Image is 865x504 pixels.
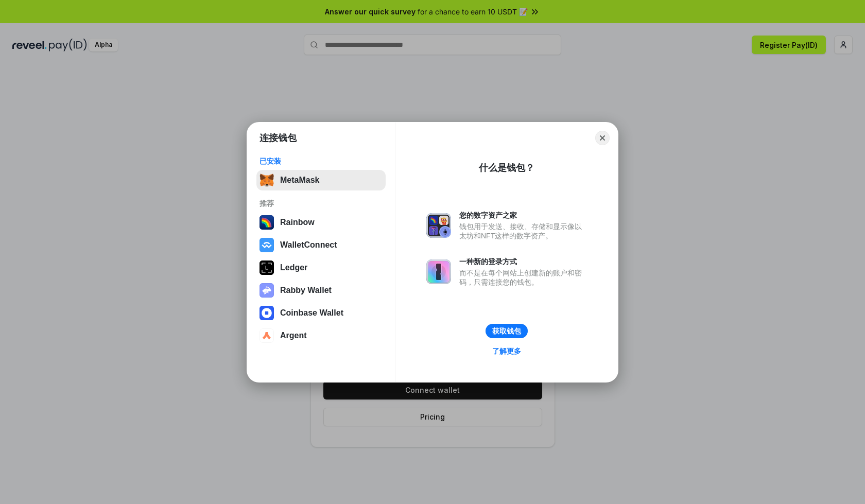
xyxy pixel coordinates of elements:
[256,303,386,323] button: Coinbase Wallet
[486,344,527,358] a: 了解更多
[280,308,343,318] div: Coinbase Wallet
[259,328,274,343] img: svg+xml,%3Csvg%20width%3D%2228%22%20height%3D%2228%22%20viewBox%3D%220%200%2028%2028%22%20fill%3D...
[259,157,383,166] div: 已安装
[426,259,451,284] img: svg+xml,%3Csvg%20xmlns%3D%22http%3A%2F%2Fwww.w3.org%2F2000%2Fsvg%22%20fill%3D%22none%22%20viewBox...
[280,218,315,227] div: Rainbow
[259,173,274,187] img: svg+xml,%3Csvg%20fill%3D%22none%22%20height%3D%2233%22%20viewBox%3D%220%200%2035%2033%22%20width%...
[280,331,307,340] div: Argent
[259,215,274,230] img: svg+xml,%3Csvg%20width%3D%22120%22%20height%3D%22120%22%20viewBox%3D%220%200%20120%20120%22%20fil...
[492,326,521,336] div: 获取钱包
[259,132,297,144] h1: 连接钱包
[486,324,528,338] button: 获取钱包
[259,238,274,252] img: svg+xml,%3Csvg%20width%3D%2228%22%20height%3D%2228%22%20viewBox%3D%220%200%2028%2028%22%20fill%3D...
[492,346,521,356] div: 了解更多
[256,235,386,255] button: WalletConnect
[256,280,386,301] button: Rabby Wallet
[459,211,587,220] div: 您的数字资产之家
[259,283,274,298] img: svg+xml,%3Csvg%20xmlns%3D%22http%3A%2F%2Fwww.w3.org%2F2000%2Fsvg%22%20fill%3D%22none%22%20viewBox...
[259,306,274,320] img: svg+xml,%3Csvg%20width%3D%2228%22%20height%3D%2228%22%20viewBox%3D%220%200%2028%2028%22%20fill%3D...
[280,240,337,250] div: WalletConnect
[459,268,587,287] div: 而不是在每个网站上创建新的账户和密码，只需连接您的钱包。
[256,325,386,346] button: Argent
[256,170,386,190] button: MetaMask
[280,286,332,295] div: Rabby Wallet
[479,162,534,174] div: 什么是钱包？
[280,263,307,272] div: Ledger
[426,213,451,238] img: svg+xml,%3Csvg%20xmlns%3D%22http%3A%2F%2Fwww.w3.org%2F2000%2Fsvg%22%20fill%3D%22none%22%20viewBox...
[259,199,383,208] div: 推荐
[459,257,587,266] div: 一种新的登录方式
[256,257,386,278] button: Ledger
[280,176,319,185] div: MetaMask
[259,260,274,275] img: svg+xml,%3Csvg%20xmlns%3D%22http%3A%2F%2Fwww.w3.org%2F2000%2Fsvg%22%20width%3D%2228%22%20height%3...
[595,131,610,145] button: Close
[256,212,386,233] button: Rainbow
[459,222,587,240] div: 钱包用于发送、接收、存储和显示像以太坊和NFT这样的数字资产。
